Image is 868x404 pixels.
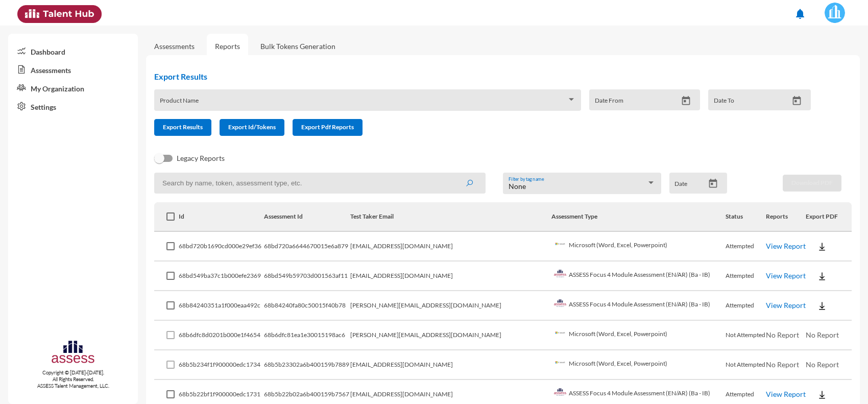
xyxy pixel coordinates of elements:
button: Export Results [154,119,211,136]
td: Attempted [726,262,766,291]
th: Reports [766,202,806,232]
span: Download PDF [791,179,833,186]
th: Id [179,202,263,232]
a: View Report [766,271,806,280]
th: Assessment Id [264,202,350,232]
a: Assessments [154,42,195,51]
td: [EMAIL_ADDRESS][DOMAIN_NAME] [350,262,551,291]
td: Not Attempted [726,321,766,350]
td: 68b84240fa80c50015f40b78 [264,291,350,321]
td: 68bd720b1690cd000e29ef36 [179,232,263,262]
p: Copyright © [DATE]-[DATE]. All Rights Reserved. ASSESS Talent Management, LLC. [8,369,138,389]
td: Microsoft (Word, Excel, Powerpoint) [551,321,726,350]
td: [EMAIL_ADDRESS][DOMAIN_NAME] [350,232,551,262]
td: 68bd549b59703d001563af11 [264,262,350,291]
button: Open calendar [788,96,806,106]
span: Export Results [163,123,203,131]
span: No Report [806,330,839,339]
span: Export Id/Tokens [228,123,276,131]
td: 68b5b234f1f900000edc1734 [179,350,263,380]
td: [PERSON_NAME][EMAIL_ADDRESS][DOMAIN_NAME] [350,291,551,321]
span: Legacy Reports [177,152,225,164]
td: 68bd549ba37c1b000efe2369 [179,262,263,291]
td: 68b6dfc81ea1e30015198ac6 [264,321,350,350]
button: Open calendar [677,96,695,106]
mat-icon: notifications [794,8,806,20]
span: Export Pdf Reports [301,123,354,131]
td: Attempted [726,291,766,321]
span: None [509,182,526,191]
td: Microsoft (Word, Excel, Powerpoint) [551,232,726,262]
td: [EMAIL_ADDRESS][DOMAIN_NAME] [350,350,551,380]
a: View Report [766,390,806,398]
td: 68bd720a6644670015e6a879 [264,232,350,262]
td: 68b6dfc8d0201b000e1f4654 [179,321,263,350]
a: My Organization [8,79,138,97]
a: View Report [766,301,806,310]
td: [PERSON_NAME][EMAIL_ADDRESS][DOMAIN_NAME] [350,321,551,350]
td: Attempted [726,232,766,262]
a: Assessments [8,60,138,79]
h2: Export Results [154,72,819,81]
td: Not Attempted [726,350,766,380]
td: Microsoft (Word, Excel, Powerpoint) [551,350,726,380]
img: assesscompany-logo.png [51,339,96,367]
td: 68b84240351a1f000eaa492c [179,291,263,321]
button: Export Pdf Reports [293,119,363,136]
a: Settings [8,97,138,115]
a: View Report [766,242,806,250]
th: Export PDF [806,202,852,232]
td: 68b5b23302a6b400159b7889 [264,350,350,380]
th: Test Taker Email [350,202,551,232]
th: Assessment Type [551,202,726,232]
span: No Report [766,360,799,369]
button: Download PDF [783,175,841,192]
th: Status [726,202,766,232]
a: Dashboard [8,42,138,60]
td: ASSESS Focus 4 Module Assessment (EN/AR) (Ba - IB) [551,262,726,291]
a: Bulk Tokens Generation [252,34,344,59]
span: No Report [806,360,839,369]
td: ASSESS Focus 4 Module Assessment (EN/AR) (Ba - IB) [551,291,726,321]
a: Reports [207,34,248,59]
button: Open calendar [704,178,722,189]
span: No Report [766,330,799,339]
input: Search by name, token, assessment type, etc. [154,173,486,194]
button: Export Id/Tokens [220,119,284,136]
